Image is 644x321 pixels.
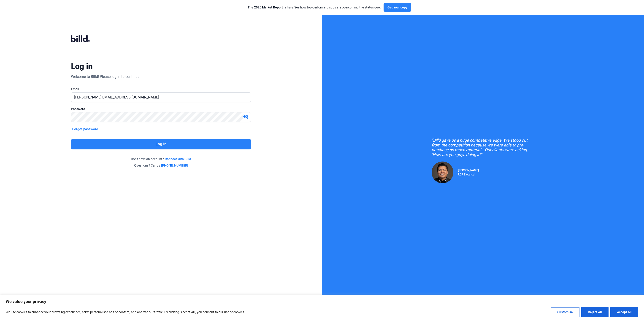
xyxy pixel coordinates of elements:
[458,172,479,176] div: RDP Electrical
[71,163,251,168] div: Questions? Call us
[248,5,294,9] span: The 2025 Market Report is here:
[248,5,381,10] div: See how top-performing subs are overcoming the status quo.
[71,139,251,149] button: Log in
[384,3,411,12] button: Get your copy
[71,61,93,71] div: Log in
[6,299,638,304] p: We value your privacy
[432,162,453,183] img: Raul Pacheco
[71,127,100,132] button: Forgot password
[165,157,191,161] a: Connect with Billd
[432,138,535,157] div: "Billd gave us a huge competitive edge. We stood out from the competition because we were able to...
[71,74,140,80] div: Welcome to Billd! Please log in to continue.
[581,307,609,317] button: Reject All
[610,307,638,317] button: Accept All
[71,87,251,91] div: Email
[458,169,479,172] span: [PERSON_NAME]
[6,309,245,315] p: We use cookies to enhance your browsing experience, serve personalised ads or content, and analys...
[161,163,188,168] a: [PHONE_NUMBER]
[71,107,251,111] div: Password
[551,307,579,317] button: Customise
[243,114,249,119] mat-icon: visibility_off
[71,157,251,161] div: Don't have an account?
